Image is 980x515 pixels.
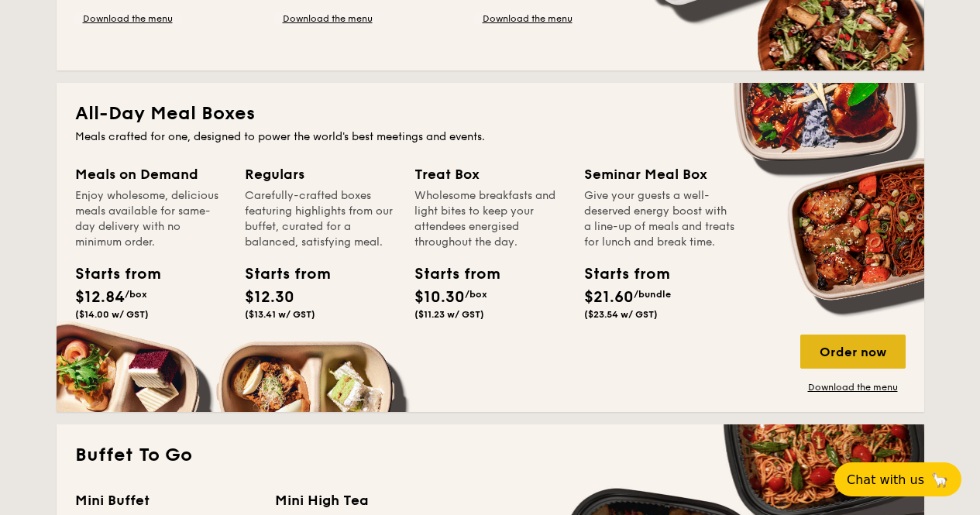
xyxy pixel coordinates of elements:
div: Mini High Tea [275,489,456,511]
span: $12.84 [75,288,125,307]
h2: Buffet To Go [75,443,906,468]
div: Starts from [414,263,484,286]
div: Order now [800,335,906,369]
span: /box [465,289,487,300]
a: Download the menu [275,12,380,25]
div: Starts from [75,263,145,286]
div: Give your guests a well-deserved energy boost with a line-up of meals and treats for lunch and br... [584,188,735,250]
div: Meals crafted for one, designed to power the world's best meetings and events. [75,129,906,145]
span: 🦙 [930,471,949,489]
div: Meals on Demand [75,163,226,185]
div: Treat Box [414,163,566,185]
span: $12.30 [245,288,294,307]
span: ($11.23 w/ GST) [414,309,484,320]
span: ($23.54 w/ GST) [584,309,658,320]
div: Wholesome breakfasts and light bites to keep your attendees energised throughout the day. [414,188,566,250]
div: Starts from [584,263,654,286]
a: Download the menu [475,12,580,25]
div: Enjoy wholesome, delicious meals available for same-day delivery with no minimum order. [75,188,226,250]
div: Carefully-crafted boxes featuring highlights from our buffet, curated for a balanced, satisfying ... [245,188,396,250]
a: Download the menu [75,12,181,25]
span: ($13.41 w/ GST) [245,309,315,320]
button: Chat with us🦙 [834,462,961,496]
div: Regulars [245,163,396,185]
span: $21.60 [584,288,634,307]
span: /bundle [634,289,671,300]
span: /box [125,289,147,300]
span: $10.30 [414,288,465,307]
h2: All-Day Meal Boxes [75,101,906,126]
span: Chat with us [847,472,924,487]
div: Mini Buffet [75,489,256,511]
div: Seminar Meal Box [584,163,735,185]
a: Download the menu [800,381,906,393]
span: ($14.00 w/ GST) [75,309,149,320]
div: Starts from [245,263,315,286]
